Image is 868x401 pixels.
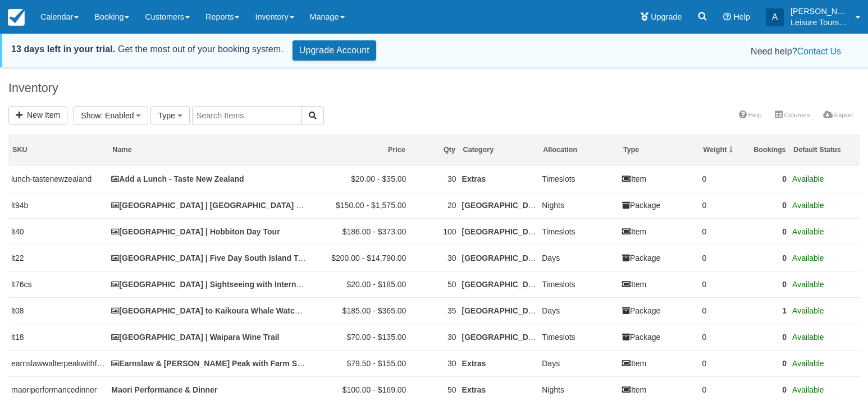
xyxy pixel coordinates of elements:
[619,166,700,192] td: Item
[111,227,280,236] a: [GEOGRAPHIC_DATA] | Hobbiton Day Tour
[462,385,486,394] a: Extras
[111,253,310,262] a: [GEOGRAPHIC_DATA] | Five Day South Island Tour
[413,145,455,155] div: Qty
[462,201,546,210] a: [GEOGRAPHIC_DATA]
[8,297,108,324] td: lt08
[619,245,700,271] td: Package
[739,271,789,297] td: 0
[150,106,189,125] button: Type
[782,227,787,236] a: 0
[459,166,540,192] td: Extras
[394,45,841,58] div: Need help?
[789,297,860,324] td: Available
[739,166,789,192] td: 0
[108,192,309,218] td: Auckland | Auckland to Wellington - 4 days / 3 nights
[739,218,789,245] td: 0
[293,40,376,61] a: Upgrade Account
[792,227,824,236] span: Available
[700,350,739,376] td: 0
[700,166,739,192] td: 0
[789,166,860,192] td: Available
[111,201,458,210] a: [GEOGRAPHIC_DATA] | [GEOGRAPHIC_DATA] to [GEOGRAPHIC_DATA] - 4 days / 3 nights
[111,333,279,342] a: [GEOGRAPHIC_DATA] | Waipara Wine Trail
[789,350,860,376] td: Available
[111,174,244,183] a: Add a Lunch - Taste New Zealand
[789,271,860,297] td: Available
[459,192,540,218] td: Auckland
[111,385,217,394] a: Maori Performance & Dinner
[791,17,849,28] p: Leisure Tours Demo Account
[703,145,736,155] div: Weight
[619,218,700,245] td: Item
[108,350,309,376] td: Earnslaw & Walter Peak with Farm Show
[792,333,824,342] span: Available
[782,333,787,342] a: 0
[700,324,739,350] td: 0
[11,43,284,56] div: Get the most out of your booking system.
[619,271,700,297] td: Item
[8,192,108,218] td: lt94b
[459,350,540,376] td: Extras
[739,297,789,324] td: 1
[539,245,619,271] td: Days
[459,271,540,297] td: Christchurch
[539,218,619,245] td: Timeslots
[539,192,619,218] td: Nights
[782,201,787,210] a: 0
[789,324,860,350] td: Available
[111,306,347,315] a: [GEOGRAPHIC_DATA] to Kaikoura Whale Watching Day Tour
[309,271,409,297] td: $20.00 - $185.00
[81,111,100,120] span: Show
[462,333,546,342] a: [GEOGRAPHIC_DATA]
[768,107,816,123] a: Columns
[700,271,739,297] td: 0
[789,218,860,245] td: Available
[791,6,849,17] p: [PERSON_NAME] ([PERSON_NAME][DOMAIN_NAME][PERSON_NAME])
[108,245,309,271] td: Christchurch | Five Day South Island Tour
[782,359,787,368] a: 0
[539,297,619,324] td: Days
[462,359,486,368] a: Extras
[739,192,789,218] td: 0
[12,145,105,155] div: SKU
[100,111,134,120] span: : Enabled
[8,271,108,297] td: lt76cs
[619,350,700,376] td: Item
[792,253,824,262] span: Available
[459,297,540,324] td: Christchurch
[158,111,175,120] span: Type
[409,350,459,376] td: 30
[789,192,860,218] td: Available
[732,107,860,125] ul: More
[793,145,856,155] div: Default Status
[539,324,619,350] td: Timeslots
[792,201,824,210] span: Available
[108,218,309,245] td: Auckland | Hobbiton Day Tour
[8,166,108,192] td: lunch-tastenewzealand
[309,166,409,192] td: $20.00 - $35.00
[792,359,824,368] span: Available
[409,245,459,271] td: 30
[459,218,540,245] td: Auckland
[792,385,824,394] span: Available
[409,324,459,350] td: 30
[8,9,25,26] img: checkfront-main-nav-mini-logo.png
[739,245,789,271] td: 0
[309,245,409,271] td: $200.00 - $14,790.00
[409,218,459,245] td: 100
[743,145,786,155] div: Bookings
[816,107,860,123] a: Export
[111,359,313,368] a: Earnslaw & [PERSON_NAME] Peak with Farm Show
[112,145,305,155] div: Name
[732,107,768,123] a: Help
[619,324,700,350] td: Package
[723,13,731,21] i: Help
[111,280,385,289] a: [GEOGRAPHIC_DATA] | Sightseeing with International Antarctic Center
[309,350,409,376] td: $79.50 - $155.00
[8,106,67,125] a: New Item
[309,324,409,350] td: $70.00 - $135.00
[11,44,115,54] strong: 13 days left in your trial.
[700,192,739,218] td: 0
[700,218,739,245] td: 0
[539,166,619,192] td: Timeslots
